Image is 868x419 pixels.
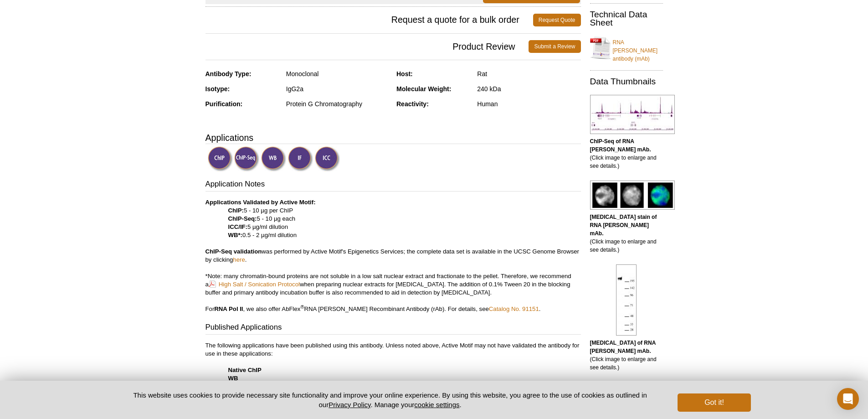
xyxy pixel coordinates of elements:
[205,179,581,191] h3: Application Notes
[286,85,390,93] div: IgG2a
[205,198,581,313] p: 5 - 10 µg per ChIP 5 - 10 µg each 5 µg/ml dilution 0.5 - 2 µg/ml dilution was performed by Active...
[590,339,663,372] p: (Click image to enlarge and see details.)
[590,214,657,237] b: [MEDICAL_DATA] stain of RNA [PERSON_NAME] mAb.
[329,401,370,409] a: Privacy Policy
[286,100,390,108] div: Protein G Chromatography
[616,264,637,336] img: RNA pol II antibody (mAb) tested by Western blot.
[234,146,259,171] img: ChIP-Seq Validated
[205,131,581,145] h3: Applications
[205,70,252,78] strong: Antibody Type:
[209,280,300,289] a: High Salt / Sonication Protocol
[300,304,304,309] sup: ®
[205,341,581,415] p: The following applications have been published using this antibody. Unless noted above, Active Mo...
[261,146,286,171] img: Western Blot Validated
[590,33,663,63] a: RNA [PERSON_NAME] antibody (mAb)
[205,100,243,108] strong: Purification:
[228,207,244,214] strong: ChIP:
[228,375,238,382] strong: WB
[205,40,529,53] span: Product Review
[590,78,663,86] h2: Data Thumbnails
[533,14,581,26] a: Request Quote
[233,256,245,263] a: here
[590,137,663,170] p: (Click image to enlarge and see details.)
[414,401,459,409] button: cookie settings
[228,223,248,230] strong: ICC/IF:
[228,215,257,222] strong: ChIP-Seq:
[315,146,340,171] img: Immunocytochemistry Validated
[477,85,580,93] div: 240 kDa
[678,393,750,412] button: Got it!
[837,388,859,410] div: Open Intercom Messenger
[208,146,233,171] img: ChIP Validated
[205,248,262,255] b: ChIP-Seq validation
[396,100,429,108] strong: Reactivity:
[214,305,243,312] b: RNA Pol II
[205,199,316,206] b: Applications Validated by Active Motif:
[590,95,675,134] img: RNA pol II antibody (mAb) tested by ChIP-Seq.
[205,322,581,335] h3: Published Applications
[396,70,413,78] strong: Host:
[590,213,663,254] p: (Click image to enlarge and see details.)
[529,40,580,53] a: Submit a Review
[489,305,539,312] a: Catalog No. 91151
[205,85,230,93] strong: Isotype:
[286,70,390,78] div: Monoclonal
[477,70,580,78] div: Rat
[477,100,580,108] div: Human
[288,146,313,171] img: Immunofluorescence Validated
[205,14,533,26] span: Request a quote for a bulk order
[590,340,656,354] b: [MEDICAL_DATA] of RNA [PERSON_NAME] mAb.
[228,367,262,373] strong: Native ChIP
[590,138,651,153] b: ChIP-Seq of RNA [PERSON_NAME] mAb.
[396,85,451,93] strong: Molecular Weight:
[118,390,663,409] p: This website uses cookies to provide necessary site functionality and improve your online experie...
[590,10,663,27] h2: Technical Data Sheet
[590,181,675,210] img: RNA pol II antibody (mAb) tested by immunofluorescence.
